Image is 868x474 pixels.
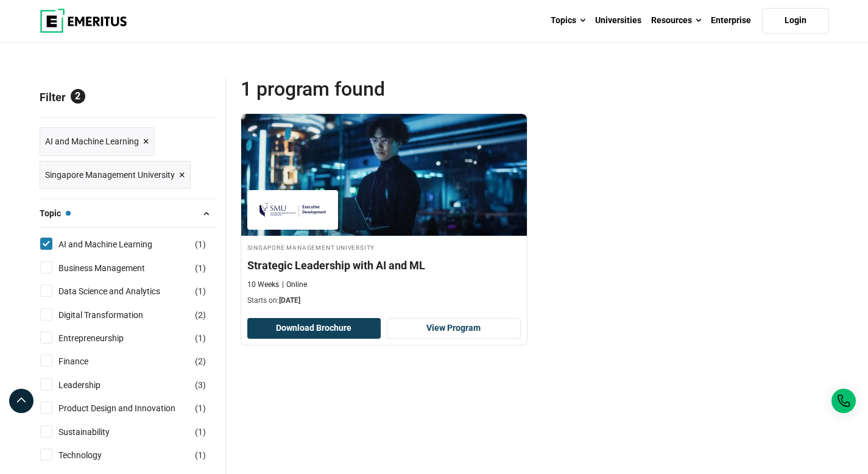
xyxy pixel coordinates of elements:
span: 1 [198,286,203,296]
span: ( ) [195,401,206,415]
span: ( ) [195,308,206,322]
span: Singapore Management University [45,168,175,182]
span: 1 [198,333,203,343]
button: Download Brochure [247,318,381,339]
span: 1 [198,427,203,437]
span: 1 [198,450,203,460]
a: Data Science and Analytics [58,285,185,298]
span: ( ) [195,448,206,462]
p: 10 Weeks [247,280,279,290]
a: Entrepreneurship [58,331,148,345]
a: AI and Machine Learning [58,238,177,251]
span: Topic [40,207,71,220]
span: 3 [198,380,203,390]
a: AI and Machine Learning Course by Singapore Management University - November 24, 2025 Singapore M... [241,114,527,313]
span: 1 Program found [241,77,535,101]
p: Online [282,280,307,290]
a: View Program [387,318,521,339]
span: 2 [198,310,203,320]
span: 2 [71,89,85,104]
a: Product Design and Innovation [58,401,200,415]
a: Login [762,8,829,34]
a: Business Management [58,261,169,275]
span: 2 [198,356,203,366]
span: 1 [198,239,203,249]
h4: Singapore Management University [247,242,521,252]
a: Sustainability [58,425,134,439]
span: 1 [198,263,203,273]
h4: Strategic Leadership with AI and ML [247,258,521,273]
span: ( ) [195,355,206,368]
span: ( ) [195,261,206,275]
span: ( ) [195,378,206,392]
span: [DATE] [279,296,300,305]
span: ( ) [195,285,206,298]
span: ( ) [195,238,206,251]
p: Starts on: [247,295,521,306]
a: AI and Machine Learning × [40,127,155,156]
span: ( ) [195,425,206,439]
a: Digital Transformation [58,308,168,322]
a: Reset all [178,91,216,107]
span: ( ) [195,331,206,345]
img: Strategic Leadership with AI and ML | Online AI and Machine Learning Course [241,114,527,236]
p: Filter [40,77,216,117]
span: 1 [198,403,203,413]
span: AI and Machine Learning [45,135,139,148]
button: Topic [40,204,216,222]
a: Singapore Management University × [40,161,191,189]
span: × [143,133,149,150]
a: Leadership [58,378,125,392]
span: × [179,166,185,184]
a: Finance [58,355,113,368]
a: Technology [58,448,126,462]
img: Singapore Management University [253,196,333,224]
